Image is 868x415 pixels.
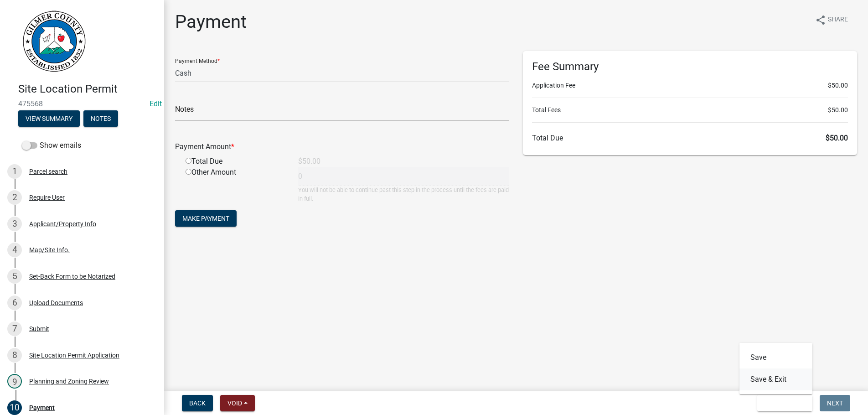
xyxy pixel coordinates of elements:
div: Payment Amount [168,141,516,152]
div: Applicant/Property Info [29,221,96,227]
div: Total Due [179,156,291,167]
div: 2 [7,190,22,205]
wm-modal-confirm: Edit Application Number [150,99,162,108]
li: Total Fees [532,105,848,115]
span: $50.00 [826,134,848,142]
button: Save & Exit [739,368,812,390]
div: Require User [29,194,65,201]
div: Payment [29,405,55,411]
div: 10 [7,400,22,415]
span: Void [227,399,242,407]
div: Site Location Permit Application [29,352,119,358]
button: Notes [83,110,118,127]
img: Gilmer County, Georgia [18,10,87,73]
wm-modal-confirm: Notes [83,115,118,123]
div: Parcel search [29,168,67,175]
button: Next [820,395,850,411]
button: Void [220,395,255,411]
wm-modal-confirm: Summary [18,115,80,123]
div: Submit [29,326,49,332]
span: Save & Exit [765,399,800,407]
span: $50.00 [828,105,848,115]
button: View Summary [18,110,80,127]
div: 1 [7,164,22,179]
div: 6 [7,296,22,310]
div: 3 [7,217,22,231]
span: 475568 [18,99,146,108]
button: Back [182,395,213,411]
label: Show emails [22,140,81,151]
div: Set-Back Form to be Notarized [29,273,115,280]
div: Other Amount [179,167,291,203]
li: Application Fee [532,81,848,90]
button: Save [739,347,812,368]
h6: Total Due [532,134,848,142]
button: shareShare [808,11,855,29]
span: Share [828,15,848,26]
div: 8 [7,348,22,363]
a: Edit [150,99,162,108]
div: Save & Exit [739,343,812,394]
i: share [815,15,826,26]
span: $50.00 [828,81,848,90]
h6: Fee Summary [532,60,848,73]
span: Make Payment [182,215,229,222]
div: 9 [7,374,22,389]
div: Planning and Zoning Review [29,378,109,384]
div: Upload Documents [29,300,83,306]
span: Next [827,399,843,407]
div: 7 [7,322,22,336]
h4: Site Location Permit [18,83,157,96]
div: 5 [7,269,22,284]
button: Make Payment [175,210,237,227]
div: 4 [7,243,22,257]
button: Save & Exit [757,395,812,411]
span: Back [189,399,206,407]
div: Map/Site Info. [29,247,70,253]
h1: Payment [175,11,247,33]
